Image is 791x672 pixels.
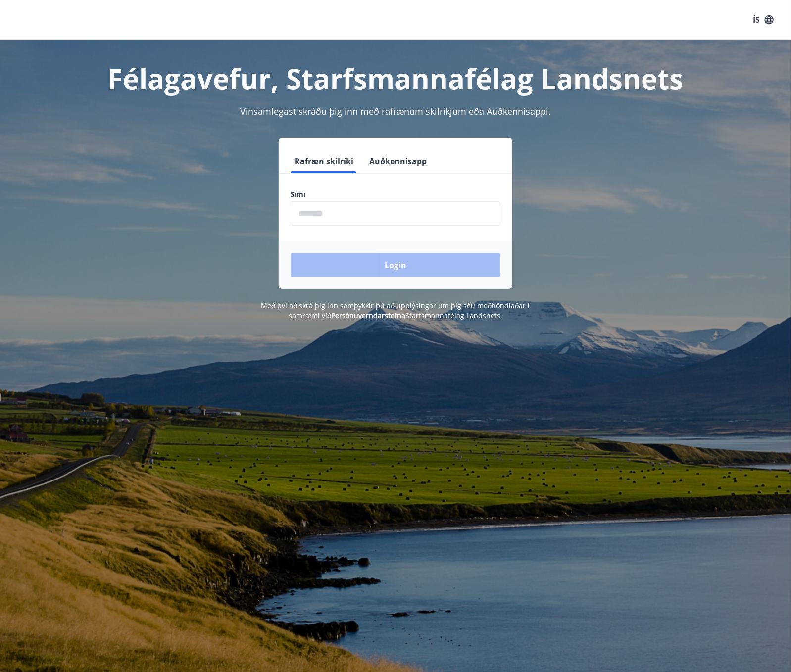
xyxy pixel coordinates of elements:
[291,190,500,199] label: Sími
[291,149,357,173] button: Rafræn skilríki
[331,311,405,320] a: Persónuverndarstefna
[365,149,431,173] button: Auðkennisapp
[747,11,779,29] button: ÍS
[240,105,551,117] span: Vinsamlegast skráðu þig inn með rafrænum skilríkjum eða Auðkennisappi.
[51,59,740,97] h1: Félagavefur, Starfsmannafélag Landsnets
[261,301,530,320] span: Með því að skrá þig inn samþykkir þú að upplýsingar um þig séu meðhöndlaðar í samræmi við Starfsm...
